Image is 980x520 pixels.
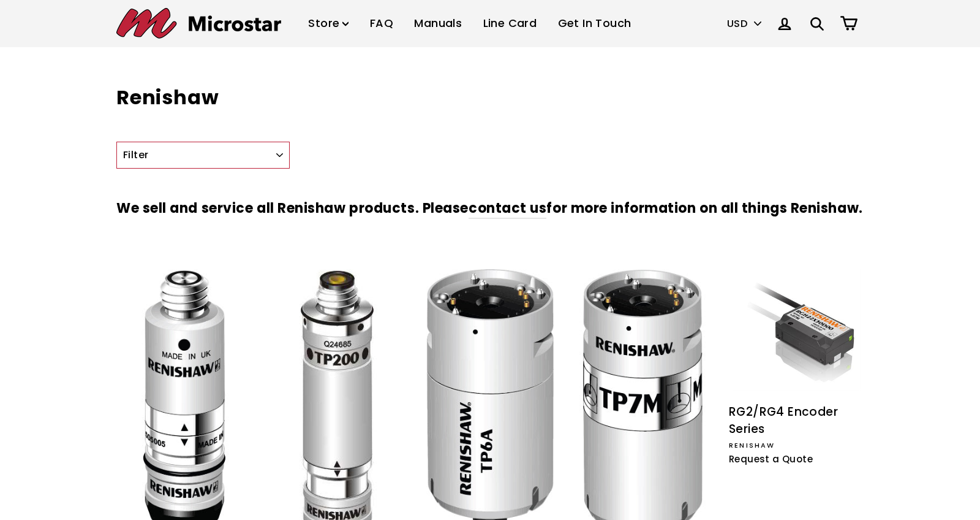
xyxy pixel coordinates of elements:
[374,275,413,294] span: Quick view
[116,181,864,237] h3: We sell and service all Renishaw products. Please for more information on all things Renishaw.
[221,275,260,294] span: Quick view
[116,8,281,39] img: Microstar Electronics
[405,6,471,42] a: Manuals
[299,6,640,42] ul: Primary
[361,6,402,42] a: FAQ
[474,6,546,42] a: Line Card
[729,440,864,451] div: Renishaw
[527,275,567,294] span: Quick view
[299,6,358,42] a: Store
[833,275,873,294] span: Quick view
[729,453,813,465] span: Request a Quote
[469,199,547,219] a: contact us
[116,84,864,112] h1: Renishaw
[729,403,864,438] div: RG2/RG4 Encoder Series
[733,269,861,391] img: RG2/RG4 Encoder Series
[729,269,864,470] a: RG2/RG4 Encoder Series RG2/RG4 Encoder Series Renishaw Request a Quote
[549,6,641,42] a: Get In Touch
[680,275,720,294] span: Quick view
